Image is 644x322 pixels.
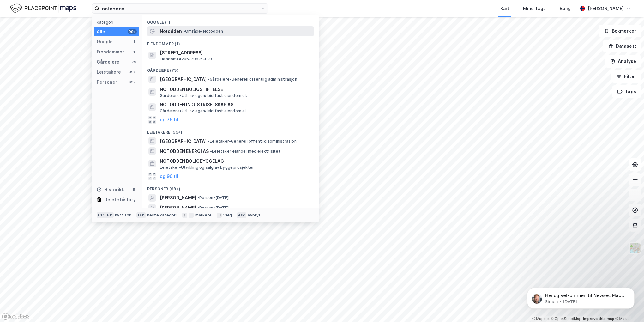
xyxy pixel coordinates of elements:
span: [STREET_ADDRESS] [160,49,311,57]
div: velg [223,213,232,218]
span: [PERSON_NAME] [160,204,196,212]
div: 99+ [128,70,137,75]
input: Søk på adresse, matrikkel, gårdeiere, leietakere eller personer [99,4,261,13]
span: Leietaker • Generell offentlig administrasjon [208,139,297,144]
a: Improve this map [583,317,614,321]
span: NOTODDEN BOLIGSTIFTELSE [160,86,311,93]
div: neste kategori [147,213,177,218]
button: Datasett [603,40,641,52]
div: 1 [132,39,137,44]
a: OpenStreetMap [551,317,581,321]
div: nytt søk [115,213,132,218]
div: Delete history [104,196,136,204]
div: Leietakere (99+) [142,125,319,136]
span: Leietaker • Utvikling og salg av byggeprosjekter [160,165,254,170]
span: NOTODDEN ENERGI AS [160,148,209,155]
div: Google [97,38,113,46]
div: 1 [132,49,137,54]
span: • [210,149,212,154]
button: Bokmerker [599,25,641,37]
div: Historikk [97,186,124,193]
img: logo.f888ab2527a4732fd821a326f86c7f29.svg [10,3,76,14]
iframe: Intercom notifications message [518,275,644,319]
div: Eiendommer [97,48,124,56]
div: 5 [132,187,137,192]
div: Personer [97,78,117,86]
div: Kategori [97,20,139,25]
a: Mapbox homepage [2,313,30,320]
div: Bolig [560,5,571,12]
span: Område • Notodden [183,29,223,34]
button: Tags [612,85,641,98]
button: Filter [611,70,641,83]
span: Eiendom • 4206-206-6-0-0 [160,57,212,62]
span: Person • [DATE] [197,205,229,210]
div: 99+ [128,80,137,85]
button: og 76 til [160,116,178,124]
span: [GEOGRAPHIC_DATA] [160,137,207,145]
div: Leietakere [97,68,121,76]
div: Kart [500,5,509,12]
div: Alle [97,28,105,35]
div: [PERSON_NAME] [588,5,624,12]
div: Ctrl + k [97,212,114,218]
div: Mine Tags [523,5,546,12]
span: • [208,139,210,143]
div: Google (1) [142,15,319,26]
div: 79 [132,59,137,64]
span: Notodden [160,27,182,35]
button: og 96 til [160,173,178,180]
div: Gårdeiere [97,58,119,66]
div: 99+ [128,29,137,34]
div: esc [237,212,247,218]
span: Leietaker • Handel med elektrisitet [210,149,280,154]
span: • [197,195,199,200]
button: Analyse [605,55,641,68]
div: Eiendommer (1) [142,36,319,48]
span: [PERSON_NAME] [160,194,196,202]
span: [GEOGRAPHIC_DATA] [160,76,207,83]
span: NOTODDEN BOLIGBYGGELAG [160,157,311,165]
span: • [197,205,199,210]
span: Person • [DATE] [197,195,229,200]
img: Z [629,242,641,254]
div: avbryt [248,213,261,218]
span: Gårdeiere • Utl. av egen/leid fast eiendom el. [160,93,247,98]
div: markere [195,213,212,218]
span: NOTODDEN INDUSTRISELSKAP AS [160,101,311,108]
span: Gårdeiere • Generell offentlig administrasjon [208,77,297,82]
div: Personer (99+) [142,181,319,193]
span: Gårdeiere • Utl. av egen/leid fast eiendom el. [160,108,247,113]
div: tab [136,212,146,218]
div: Gårdeiere (79) [142,63,319,74]
span: • [183,29,185,33]
span: • [208,77,210,82]
a: Mapbox [532,317,550,321]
